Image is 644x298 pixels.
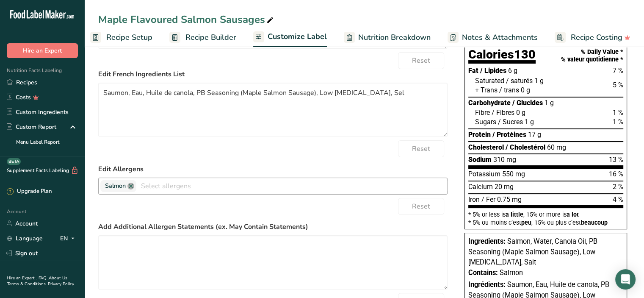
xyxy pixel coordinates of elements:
[90,28,152,47] a: Recipe Setup
[60,233,78,243] div: EN
[468,143,504,151] span: Cholesterol
[609,156,623,164] span: 13 %
[398,198,444,215] button: Reset
[528,131,541,139] span: 17 g
[468,48,536,64] div: Calories
[468,237,597,266] span: Salmon, Water, Canola Oil, PB Seasoning (Maple Salmon Sausage), Low [MEDICAL_DATA], Salt
[613,67,623,75] span: 7 %
[500,269,523,277] span: Salmon
[7,275,37,281] a: Hire an Expert .
[98,12,275,27] div: Maple Flavoured Salmon Sausages
[7,231,43,246] a: Language
[7,158,21,165] div: BETA
[475,109,490,117] span: Fibre
[7,43,78,58] button: Hire an Expert
[412,56,430,66] span: Reset
[344,28,431,47] a: Nutrition Breakdown
[613,109,623,117] span: 1 %
[547,143,566,151] span: 60 mg
[492,109,514,117] span: / Fibres
[567,211,579,218] span: a lot
[613,118,623,126] span: 1 %
[609,170,623,178] span: 16 %
[571,32,622,43] span: Recipe Costing
[506,143,545,151] span: / Cholestérol
[98,222,448,232] label: Add Additional Allergen Statements (ex. May Contain Statements)
[481,195,495,203] span: / Fer
[268,31,327,42] span: Customize Label
[253,27,327,47] a: Customize Label
[506,211,523,218] span: a little
[521,86,530,94] span: 0 g
[475,77,504,85] span: Saturated
[514,47,536,61] span: 130
[508,67,517,75] span: 6 g
[48,281,74,287] a: Privacy Policy
[468,183,493,191] span: Calcium
[468,99,511,107] span: Carbohydrate
[448,28,538,47] a: Notes & Attachments
[581,219,608,226] span: beaucoup
[495,183,514,191] span: 20 mg
[561,48,623,63] div: % Daily Value * % valeur quotidienne *
[534,77,544,85] span: 1 g
[468,156,492,164] span: Sodium
[105,181,126,191] span: Salmon
[615,269,636,290] div: Open Intercom Messenger
[462,32,538,43] span: Notes & Attachments
[412,201,430,212] span: Reset
[475,86,498,94] span: + Trans
[506,77,533,85] span: / saturés
[7,187,52,196] div: Upgrade Plan
[468,131,491,139] span: Protein
[136,179,447,192] input: Select allergens
[498,118,523,126] span: / Sucres
[468,170,500,178] span: Potassium
[512,99,543,107] span: / Glucides
[613,195,623,203] span: 4 %
[613,81,623,89] span: 5 %
[7,123,56,131] div: Custom Report
[39,275,49,281] a: FAQ .
[7,275,67,287] a: About Us .
[613,183,623,191] span: 2 %
[502,170,525,178] span: 550 mg
[475,118,496,126] span: Sugars
[525,118,534,126] span: 1 g
[358,32,431,43] span: Nutrition Breakdown
[398,52,444,69] button: Reset
[412,144,430,154] span: Reset
[544,99,554,107] span: 1 g
[516,109,525,117] span: 0 g
[169,28,236,47] a: Recipe Builder
[398,140,444,157] button: Reset
[493,156,516,164] span: 310 mg
[499,86,519,94] span: / trans
[468,237,506,245] span: Ingredients:
[492,131,526,139] span: / Protéines
[468,269,498,277] span: Contains:
[521,219,531,226] span: peu
[468,67,478,75] span: Fat
[185,32,236,43] span: Recipe Builder
[468,208,623,226] section: * 5% or less is , 15% or more is
[468,281,506,289] span: Ingrédients:
[106,32,152,43] span: Recipe Setup
[555,28,630,47] a: Recipe Costing
[7,281,48,287] a: Terms & Conditions .
[98,164,448,174] label: Edit Allergens
[468,195,480,203] span: Iron
[480,67,506,75] span: / Lipides
[497,195,522,203] span: 0.75 mg
[98,69,448,79] label: Edit French Ingredients List
[468,220,623,226] div: * 5% ou moins c’est , 15% ou plus c’est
